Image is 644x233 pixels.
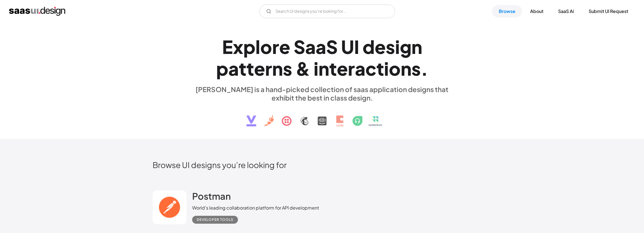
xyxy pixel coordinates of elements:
[326,36,338,58] div: S
[255,36,260,58] div: l
[375,36,386,58] div: e
[354,36,359,58] div: I
[260,36,272,58] div: o
[279,36,290,58] div: e
[582,5,635,18] a: Submit UI Request
[551,5,581,18] a: SaaS Ai
[337,58,348,79] div: e
[294,36,305,58] div: S
[239,58,246,79] div: t
[283,58,292,79] div: s
[254,58,265,79] div: e
[314,58,318,79] div: i
[305,36,316,58] div: a
[384,58,389,79] div: i
[316,36,326,58] div: a
[376,58,384,79] div: t
[259,5,395,18] form: Email Form
[192,85,452,102] div: [PERSON_NAME] is a hand-picked collection of saas application designs that exhibit the best in cl...
[365,58,376,79] div: c
[395,36,400,58] div: i
[296,58,310,79] div: &
[153,160,492,170] h2: Browse UI designs you’re looking for
[411,58,421,79] div: s
[492,5,522,18] a: Browse
[222,36,233,58] div: E
[400,36,411,58] div: g
[216,58,228,79] div: p
[421,58,428,79] div: .
[318,58,329,79] div: n
[401,58,411,79] div: n
[272,36,279,58] div: r
[246,58,254,79] div: t
[355,58,365,79] div: a
[192,204,319,211] div: World's leading collaboration platform for API development
[341,36,354,58] div: U
[265,58,272,79] div: r
[192,190,231,204] a: Postman
[228,58,239,79] div: a
[192,190,231,202] h2: Postman
[197,216,233,223] div: Developer tools
[386,36,395,58] div: s
[9,7,65,16] a: home
[233,36,243,58] div: x
[237,102,408,131] img: text, icon, saas logo
[272,58,283,79] div: n
[259,5,395,18] input: Search UI designs you're looking for...
[348,58,355,79] div: r
[523,5,550,18] a: About
[329,58,337,79] div: t
[411,36,422,58] div: n
[389,58,401,79] div: o
[192,36,452,79] h1: Explore SaaS UI design patterns & interactions.
[363,36,375,58] div: d
[243,36,255,58] div: p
